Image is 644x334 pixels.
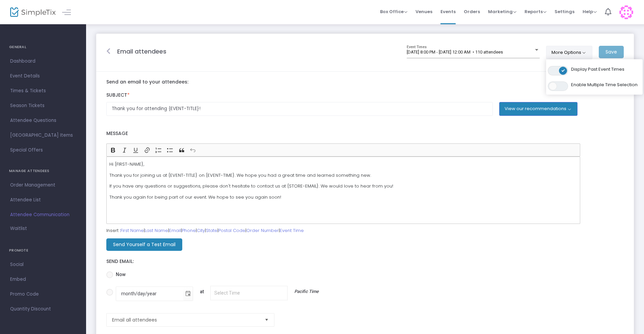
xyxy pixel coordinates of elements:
p: Thank you again for being part of our event. We hope to see you again soon! [109,194,577,201]
label: Subject [103,89,627,102]
button: View our recommendations [499,102,578,115]
input: Toggle calendaratPacific Time [116,287,183,301]
form: Insert : | | | | | | | | [106,85,624,330]
span: Attendee List [10,196,76,204]
span: Quantity Discount [10,305,76,313]
span: Enable Multiple Time Selection [571,81,638,88]
label: Send an email to your attendees: [106,79,624,85]
label: Send Email: [106,259,624,265]
span: [DATE] 8:00 PM - [DATE] 12:00 AM • 110 attendees [407,49,503,55]
a: First Name [120,227,144,234]
span: Attendee Communication [10,210,76,219]
span: Help [583,8,597,15]
span: Waitlist [10,225,27,232]
div: Rich Text Editor, main [106,157,580,224]
p: Thank you for joining us at {EVENT-TITLE} on {EVENT-TIME}. We hope you had a great time and learn... [109,172,577,179]
span: Settings [555,3,574,20]
span: Orders [464,3,480,20]
span: Box Office [380,8,407,15]
span: Times & Tickets [10,87,76,95]
a: Phone [182,227,196,234]
span: Order Management [10,181,76,190]
h4: MANAGE ATTENDEES [9,164,77,178]
a: Event Time [280,227,304,234]
a: State [206,227,217,234]
a: Email [169,227,181,234]
p: If you have any questions or suggestions, please don't hesitate to contact us at {STORE-EMAIL}. W... [109,183,577,190]
span: Embed [10,275,76,284]
span: Dashboard [10,57,76,66]
span: Promo Code [10,290,76,299]
span: Social [10,260,76,269]
span: Reports [525,8,546,15]
div: Editor toolbar [106,143,580,157]
a: Last Name [145,227,168,234]
a: City [197,227,205,234]
h4: GENERAL [9,40,77,54]
span: Now [113,271,126,278]
span: Display Past Event Times [571,66,624,72]
p: at [196,288,207,297]
m-button: Send Yourself a Test Email [106,238,182,251]
span: Event Details [10,72,76,80]
span: Events [440,3,456,20]
span: Special Offers [10,146,76,155]
button: Select [262,313,271,326]
span: [GEOGRAPHIC_DATA] Items [10,131,76,140]
m-panel-title: Email attendees [117,47,166,56]
button: More Options [546,46,592,59]
input: Toggle calendaratPacific Time [210,286,288,300]
button: Toggle calendar [183,287,193,301]
h4: PROMOTE [9,244,77,257]
label: Message [106,127,580,141]
p: Pacific Time [291,288,322,297]
span: Email all attendees [112,316,259,323]
span: Season Tickets [10,101,76,110]
a: Postal Code [218,227,245,234]
span: Marketing [488,8,516,15]
input: Enter Subject [106,102,493,116]
span: Attendee Questions [10,116,76,125]
span: Venues [415,3,432,20]
p: Hi {FIRST-NAME}, [109,161,577,168]
span: ON [562,68,565,72]
a: Order Number [246,227,279,234]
